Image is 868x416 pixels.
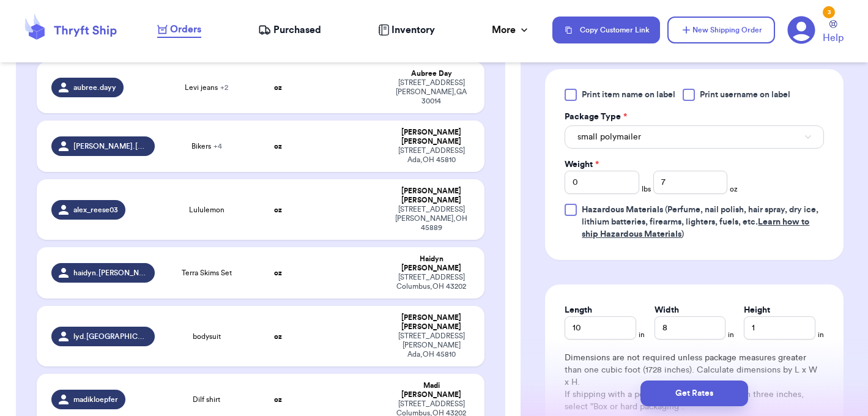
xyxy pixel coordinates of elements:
button: Get Rates [640,381,748,406]
span: lbs [642,184,651,194]
span: + 2 [220,84,228,91]
div: Haidyn [PERSON_NAME] [393,254,470,273]
div: More [492,23,530,37]
a: Purchased [258,23,321,37]
div: [STREET_ADDRESS][PERSON_NAME] Ada , OH 45810 [393,332,470,359]
span: Hazardous Materials [582,206,663,214]
label: Height [744,304,770,316]
span: in [818,330,824,340]
button: New Shipping Order [667,17,775,43]
span: in [728,330,734,340]
button: small polymailer [565,125,824,149]
span: Print item name on label [582,89,675,101]
strong: oz [274,84,282,91]
div: [STREET_ADDRESS] [PERSON_NAME] , GA 30014 [393,78,470,106]
span: Lululemon [189,205,224,215]
label: Weight [565,158,599,171]
span: Levi jeans [185,83,228,92]
label: Package Type [565,111,627,123]
span: haidyn.[PERSON_NAME] [73,268,147,278]
span: (Perfume, nail polish, hair spray, dry ice, lithium batteries, firearms, lighters, fuels, etc. ) [582,206,818,239]
label: Width [655,304,679,316]
span: aubree.dayy [73,83,116,92]
span: Print username on label [700,89,790,101]
span: oz [730,184,738,194]
strong: oz [274,396,282,403]
div: [PERSON_NAME] [PERSON_NAME] [393,313,470,332]
span: [PERSON_NAME].[PERSON_NAME] [73,141,147,151]
button: Copy Customer Link [552,17,660,43]
strong: oz [274,206,282,214]
span: Inventory [391,23,435,37]
div: Madi [PERSON_NAME] [393,381,470,399]
a: Orders [157,22,201,38]
div: Aubree Day [393,69,470,78]
span: Terra Skims Set [182,268,232,278]
span: alex_reese03 [73,205,118,215]
a: Inventory [378,23,435,37]
span: Dilf shirt [193,395,220,404]
span: in [639,330,645,340]
div: [STREET_ADDRESS] Columbus , OH 43202 [393,273,470,291]
span: madikloepfer [73,395,118,404]
span: Purchased [273,23,321,37]
span: lyd.[GEOGRAPHIC_DATA] [73,332,147,341]
div: [PERSON_NAME] [PERSON_NAME] [393,187,470,205]
span: + 4 [213,143,222,150]
div: [STREET_ADDRESS] [PERSON_NAME] , OH 45889 [393,205,470,232]
div: Dimensions are not required unless package measures greater than one cubic foot (1728 inches). Ca... [565,352,824,413]
div: 3 [823,6,835,18]
strong: oz [274,333,282,340]
strong: oz [274,143,282,150]
span: Help [823,31,844,45]
a: Help [823,20,844,45]
label: Length [565,304,592,316]
span: Orders [170,22,201,37]
strong: oz [274,269,282,277]
span: Bikers [191,141,222,151]
span: bodysuit [193,332,221,341]
div: [PERSON_NAME] [PERSON_NAME] [393,128,470,146]
a: 3 [787,16,815,44]
div: [STREET_ADDRESS] Ada , OH 45810 [393,146,470,165]
span: small polymailer [577,131,641,143]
